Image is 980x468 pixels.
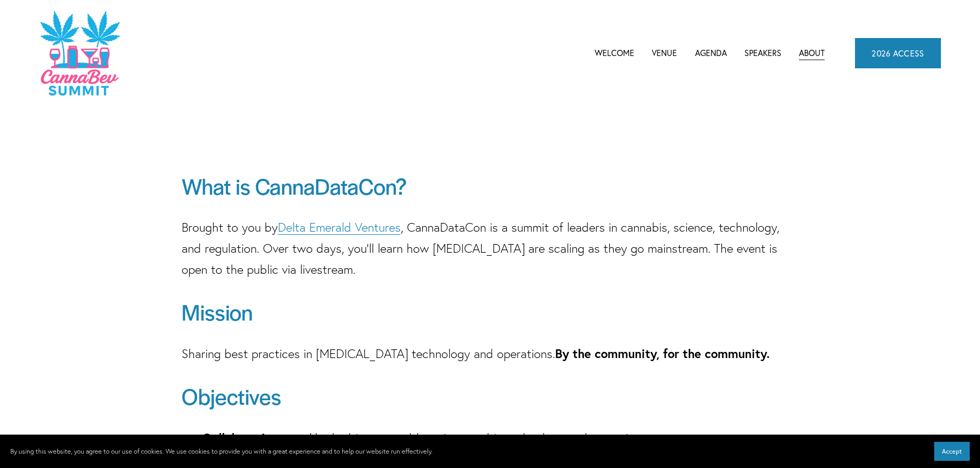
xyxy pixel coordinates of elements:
button: Accept [934,442,970,461]
strong: C [202,429,277,446]
span: Accept [942,447,962,455]
span: Mission [182,296,253,327]
p: Sharing best practices in [MEDICAL_DATA] technology and operations. [182,343,799,365]
em: ollaboration [210,429,277,446]
a: Delta Emerald Ventures [278,220,401,235]
span: What is CannaDataCon? [182,171,407,201]
a: Welcome [595,45,634,61]
a: Speakers [744,45,781,61]
a: About [799,45,825,61]
p: Brought to you by , CannaDataCon is a summit of leaders in cannabis, science, technology, and reg... [182,217,799,280]
p: to tackle the biggest problems in cannabis technology and operations [202,427,799,449]
a: Venue [652,45,677,61]
span: Objectives [182,381,281,411]
strong: By the community, for the community. [555,345,770,362]
a: folder dropdown [695,45,727,61]
img: CannaDataCon [39,10,120,97]
a: 2026 ACCESS [855,38,941,68]
span: Agenda [695,46,727,60]
p: By using this website, you agree to our use of cookies. We use cookies to provide you with a grea... [10,446,433,457]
